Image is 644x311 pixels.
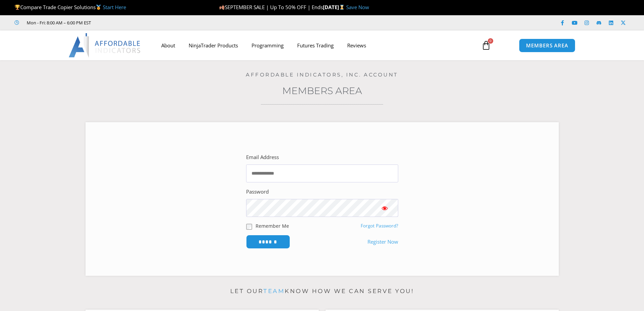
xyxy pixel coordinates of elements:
[246,187,269,197] label: Password
[367,237,398,247] a: Register Now
[526,43,568,48] span: MEMBERS AREA
[471,36,501,55] a: 0
[282,85,362,96] a: Members Area
[245,38,290,53] a: Programming
[154,38,182,53] a: About
[290,38,340,53] a: Futures Trading
[96,5,101,10] img: 🥇
[263,288,285,294] a: team
[371,199,398,217] button: Show password
[340,38,373,53] a: Reviews
[69,33,141,58] img: LogoAI | Affordable Indicators – NinjaTrader
[86,286,559,297] p: Let our know how we can serve you!
[246,153,279,162] label: Email Address
[154,38,474,53] nav: Menu
[25,19,91,27] span: Mon - Fri: 8:00 AM – 6:00 PM EST
[361,223,398,229] a: Forgot Password?
[182,38,245,53] a: NinjaTrader Products
[339,5,344,10] img: ⌛
[323,4,346,10] strong: [DATE]
[219,4,323,10] span: SEPTEMBER SALE | Up To 50% OFF | Ends
[346,4,369,10] a: Save Now
[15,5,20,10] img: 🏆
[519,39,575,52] a: MEMBERS AREA
[219,5,224,10] img: 🍂
[100,19,202,26] iframe: Customer reviews powered by Trustpilot
[15,4,126,10] span: Compare Trade Copier Solutions
[488,38,493,44] span: 0
[103,4,126,10] a: Start Here
[256,222,289,229] label: Remember Me
[246,71,398,78] a: Affordable Indicators, Inc. Account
